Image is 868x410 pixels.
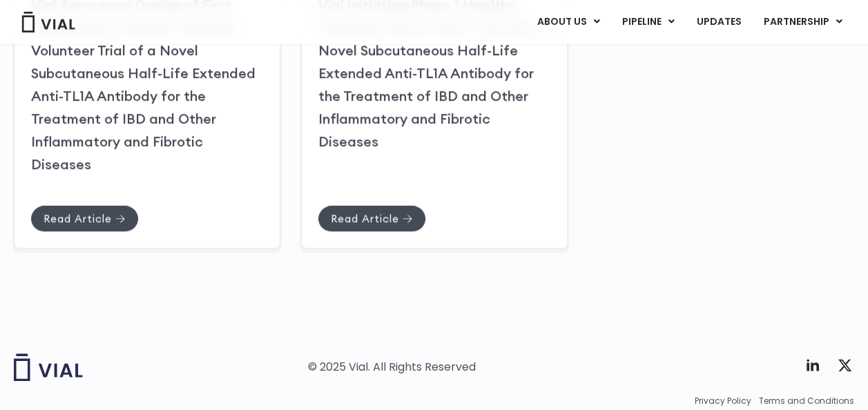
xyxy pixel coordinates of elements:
[21,12,76,32] img: Vial Logo
[318,206,425,231] a: Read Article
[14,353,83,381] img: Vial logo wih "Vial" spelled out
[686,10,752,34] a: UPDATES
[611,10,685,34] a: PIPELINEMenu Toggle
[753,10,853,34] a: PARTNERSHIPMenu Toggle
[44,213,112,224] span: Read Article
[695,395,751,407] a: Privacy Policy
[331,213,399,224] span: Read Article
[526,10,610,34] a: ABOUT USMenu Toggle
[759,395,854,407] a: Terms and Conditions
[31,206,138,231] a: Read Article
[308,360,476,375] div: © 2025 Vial. All Rights Reserved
